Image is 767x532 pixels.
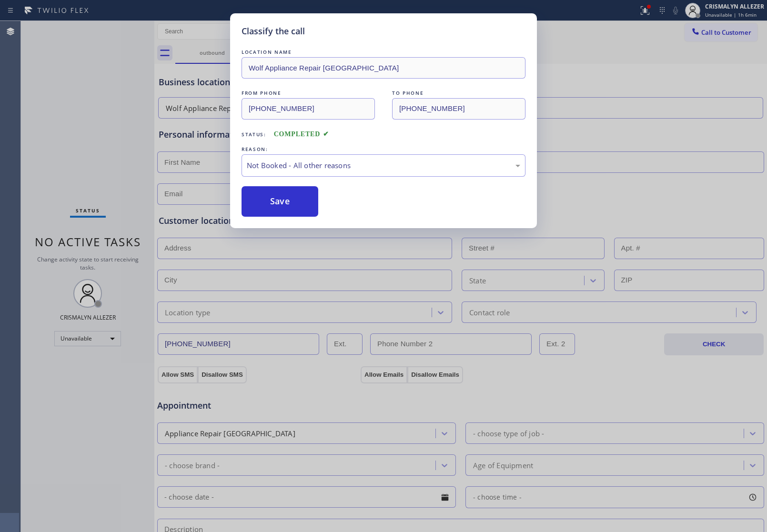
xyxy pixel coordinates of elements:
[392,98,525,120] input: To phone
[242,88,375,98] div: FROM PHONE
[392,88,525,98] div: TO PHONE
[242,25,305,38] h5: Classify the call
[242,131,266,138] span: Status:
[242,144,525,154] div: REASON:
[274,130,329,138] span: COMPLETED
[242,98,375,120] input: From phone
[242,47,525,57] div: LOCATION NAME
[247,160,520,171] div: Not Booked - All other reasons
[242,186,318,217] button: Save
